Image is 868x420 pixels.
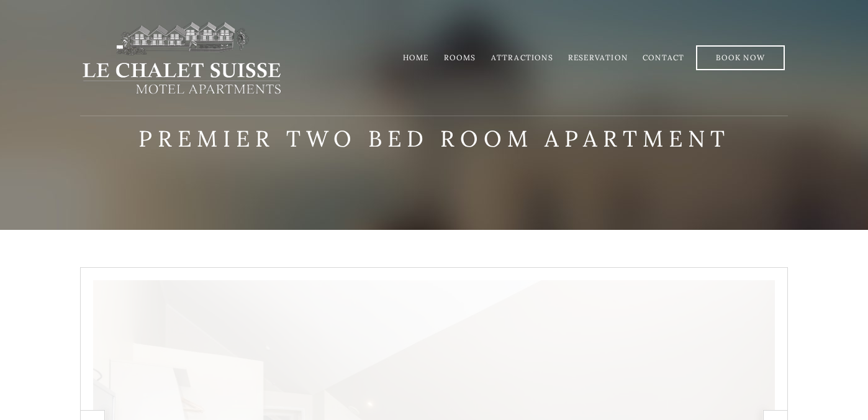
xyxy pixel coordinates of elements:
[696,45,785,70] a: Book Now
[568,53,628,62] a: Reservation
[444,53,476,62] a: Rooms
[80,21,283,95] img: lechaletsuisse
[643,53,684,62] a: Contact
[491,53,553,62] a: Attractions
[403,53,429,62] a: Home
